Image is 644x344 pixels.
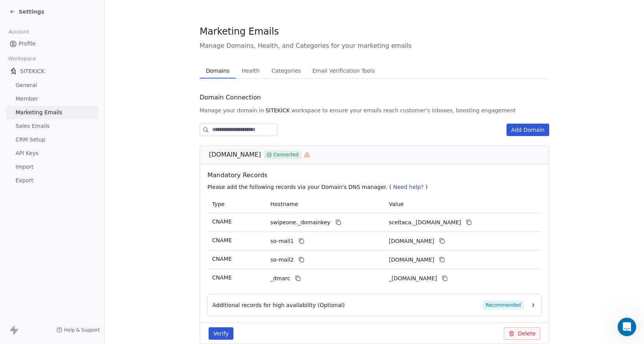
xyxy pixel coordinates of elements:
[389,274,437,283] span: _dmarc.swipeone.email
[16,95,38,103] span: Member
[212,274,232,281] span: CNAME
[212,256,232,262] span: CNAME
[9,8,44,16] a: Settings
[9,67,17,75] img: SCELTA%20ICON%20for%20Welcome%20Screen%20(1).png
[16,176,33,185] span: Export
[209,327,233,340] button: Verify
[270,274,290,283] span: _dmarc
[12,47,121,63] div: Please connect Swipe Pages through Apps -> Swipe Pages.
[270,256,294,264] span: so-mail2
[212,200,261,208] p: Type
[12,194,121,232] div: For more details on Swipe One -> Swipe Pages integration, please review the following article -
[209,150,261,159] span: [DOMAIN_NAME]
[200,41,549,51] span: Manage Domains, Health, and Categories for your marketing emails
[273,151,299,158] span: Connected
[16,149,38,157] span: API Keys
[5,3,20,18] button: go back
[270,201,298,207] span: Hostname
[6,12,127,237] div: Hi,Greetings from Swipe One and thank you for reaching out !Please connect Swipe Pages through Ap...
[212,237,232,243] span: CNAME
[6,106,98,119] a: Marketing Emails
[12,210,110,232] a: Integrating SwipeOne with Swipe Pages | Swipe One Pte Ltd Help Center
[133,251,146,264] button: Send a message…
[64,327,100,333] span: Help & Support
[16,122,50,130] span: Sales Emails
[6,93,98,105] a: Member
[207,171,545,180] span: Mandatory Records
[389,256,434,264] span: sceltaca2.swipeone.email
[37,255,43,261] button: Upload attachment
[266,107,290,114] span: SITEKICK
[268,65,304,76] span: Categories
[122,3,136,18] button: Home
[238,65,263,76] span: Health
[212,301,345,309] span: Additional records for high availability (Optional)
[16,81,37,89] span: General
[200,93,261,102] span: Domain Connection
[12,28,121,44] div: Greetings from Swipe One and thank you for reaching out !
[506,124,549,136] button: Add Domain
[389,218,461,227] span: sceltaca._domainkey.swipeone.email
[16,163,33,171] span: Import
[483,300,524,310] span: Recommended
[618,318,636,336] iframe: Intercom live chat
[12,119,121,142] div: Whereas in swipe pages, you can create a workflow to integrate this webhook connection.
[6,147,98,160] a: API Keys
[16,136,45,144] span: CRM Setup
[389,201,404,207] span: Value
[309,65,378,76] span: Email Verification Tools
[504,327,540,340] button: Delete
[19,8,44,16] span: Settings
[5,53,39,65] span: Workspace
[56,327,100,333] a: Help & Support
[6,133,98,146] a: CRM Setup
[20,67,45,75] span: SITEKICK
[200,107,264,114] span: Manage your domain in
[389,237,434,245] span: sceltaca1.swipeone.email
[6,161,98,173] a: Import
[203,65,233,76] span: Domains
[7,238,149,251] textarea: Message…
[6,12,149,254] div: Mrinal says…
[12,255,18,261] button: Emoji picker
[38,4,57,10] h1: Mrinal
[22,4,35,17] img: Profile image for Mrinal
[6,120,98,133] a: Sales Emails
[207,183,545,191] p: Please add the following records via your Domain's DNS manager. ( )
[200,26,279,37] span: Marketing Emails
[49,255,56,261] button: Start recording
[400,107,516,114] span: customer's inboxes, boosting engagement
[291,107,399,114] span: workspace to ensure your emails reach
[5,26,32,38] span: Account
[6,79,98,92] a: General
[136,3,150,17] div: Close
[6,37,98,50] a: Profile
[38,10,72,17] p: Active 1h ago
[12,17,121,24] div: Hi,
[270,237,294,245] span: so-mail1
[212,218,232,225] span: CNAME
[393,184,424,190] span: Need help?
[24,255,31,261] button: Gif picker
[19,40,36,48] span: Profile
[6,174,98,187] a: Export
[270,218,331,227] span: swipeone._domainkey
[212,300,536,310] button: Additional records for high availability (Optional)Recommended
[16,108,62,117] span: Marketing Emails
